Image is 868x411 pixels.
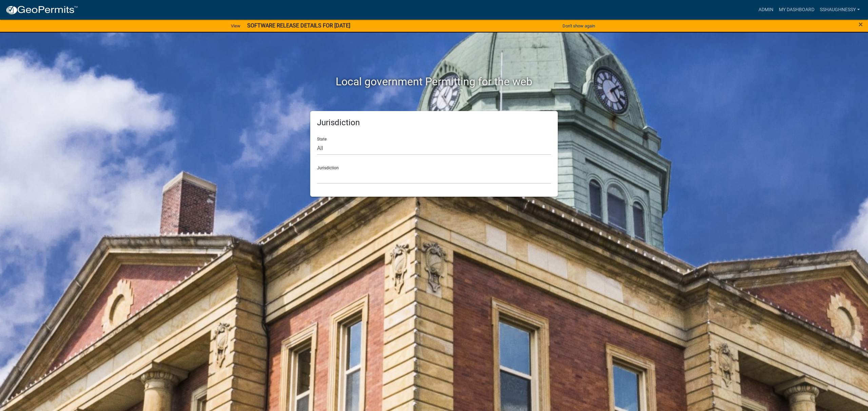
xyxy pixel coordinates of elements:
[247,22,350,29] strong: SOFTWARE RELEASE DETAILS FOR [DATE]
[756,3,776,16] a: Admin
[776,3,817,16] a: My Dashboard
[317,118,551,128] h5: Jurisdiction
[228,20,243,31] a: View
[859,20,863,29] span: ×
[246,75,622,88] h2: Local government Permitting for the web
[859,20,863,28] button: Close
[560,20,598,31] button: Don't show again
[817,3,863,16] a: sshaughnessy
